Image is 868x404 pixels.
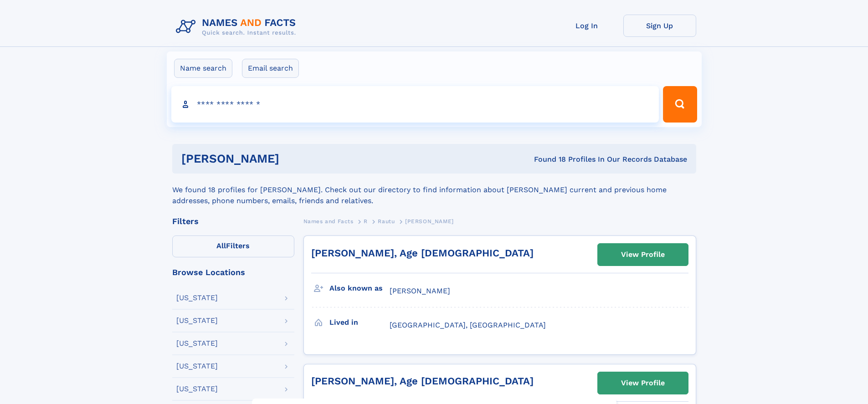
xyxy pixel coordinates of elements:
[550,15,623,37] a: Log In
[181,153,407,164] h1: [PERSON_NAME]
[405,218,454,225] span: [PERSON_NAME]
[311,375,534,387] a: [PERSON_NAME], Age [DEMOGRAPHIC_DATA]
[242,59,299,78] label: Email search
[176,294,218,302] div: [US_STATE]
[329,315,390,330] h3: Lived in
[390,286,450,295] span: [PERSON_NAME]
[364,218,368,225] span: R
[171,86,659,123] input: search input
[172,217,294,225] div: Filters
[176,317,218,324] div: [US_STATE]
[329,281,390,296] h3: Also known as
[176,363,218,370] div: [US_STATE]
[176,385,218,393] div: [US_STATE]
[176,340,218,347] div: [US_STATE]
[621,373,665,394] div: View Profile
[378,218,395,225] span: Rautu
[172,174,696,206] div: We found 18 profiles for [PERSON_NAME]. Check out our directory to find information about [PERSON...
[303,215,354,227] a: Names and Facts
[598,244,688,266] a: View Profile
[378,215,395,227] a: Rautu
[172,15,303,39] img: Logo Names and Facts
[623,15,696,37] a: Sign Up
[216,241,226,250] span: All
[172,268,294,276] div: Browse Locations
[598,372,688,394] a: View Profile
[390,321,546,329] span: [GEOGRAPHIC_DATA], [GEOGRAPHIC_DATA]
[364,215,368,227] a: R
[621,244,665,265] div: View Profile
[663,86,697,123] button: Search Button
[311,247,534,259] a: [PERSON_NAME], Age [DEMOGRAPHIC_DATA]
[172,235,294,257] label: Filters
[174,59,232,78] label: Name search
[406,154,687,164] div: Found 18 Profiles In Our Records Database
